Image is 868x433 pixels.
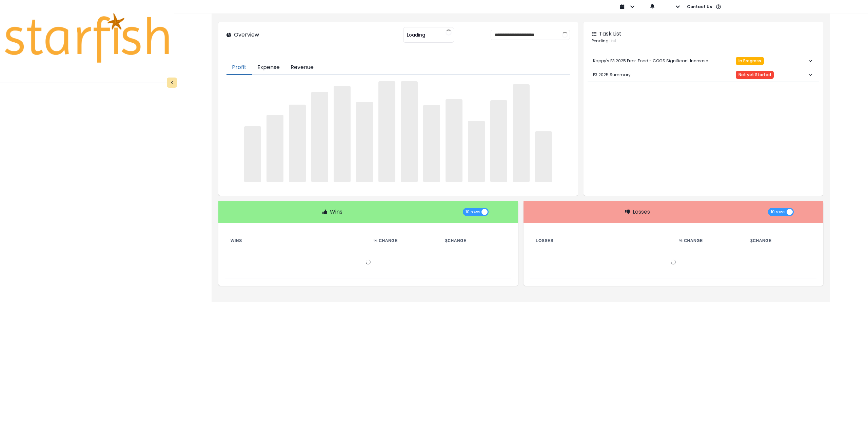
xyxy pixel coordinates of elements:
[535,131,552,182] span: ‌
[401,81,418,182] span: ‌
[673,237,745,245] th: % Change
[738,59,761,63] span: In Progress
[599,30,622,38] p: Task List
[285,61,319,75] button: Revenue
[530,237,673,245] th: Losses
[592,38,815,44] p: Pending List
[593,66,631,83] p: P3 2025 Summary
[252,61,285,75] button: Expense
[368,237,440,245] th: % Change
[588,68,819,82] button: P3 2025 SummaryNot yet Started
[771,208,786,216] span: 10 rows
[738,72,771,77] span: Not yet Started
[490,100,507,182] span: ‌
[334,86,351,182] span: ‌
[311,92,328,182] span: ‌
[226,61,252,75] button: Profit
[513,84,530,182] span: ‌
[588,54,819,68] button: Kappy's P3 2025 Error: Food - COGS Significant IncreaseIn Progress
[423,105,440,182] span: ‌
[267,115,283,182] span: ‌
[745,237,816,245] th: $ Change
[466,208,480,216] span: 10 rows
[356,102,373,182] span: ‌
[330,208,342,216] p: Wins
[234,31,259,39] p: Overview
[289,105,306,182] span: ‌
[446,99,462,182] span: ‌
[225,237,368,245] th: Wins
[468,121,485,182] span: ‌
[593,52,708,69] p: Kappy's P3 2025 Error: Food - COGS Significant Increase
[244,126,261,182] span: ‌
[633,208,650,216] p: Losses
[378,81,395,182] span: ‌
[407,28,425,42] span: Loading
[440,237,511,245] th: $ Change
